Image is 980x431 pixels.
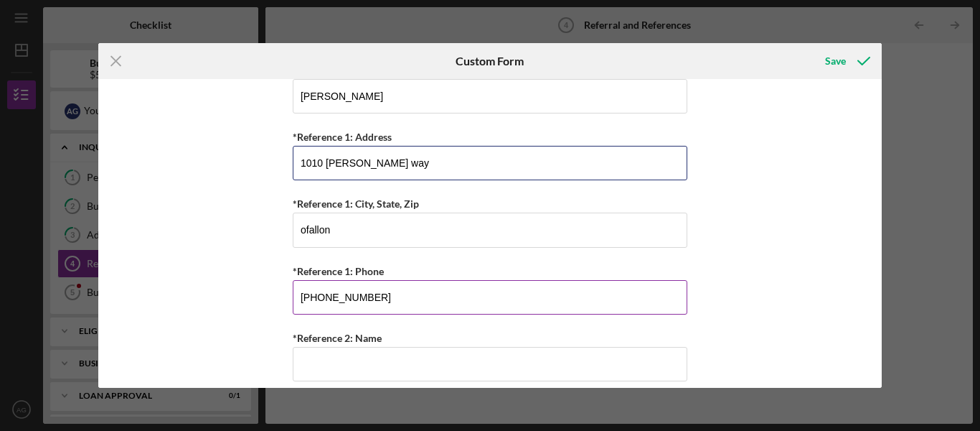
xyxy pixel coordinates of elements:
[825,47,846,75] div: Save
[293,332,382,344] label: *Reference 2: Name
[293,131,392,143] label: *Reference 1: Address
[456,55,524,68] h6: Custom Form
[293,265,384,277] label: *Reference 1: Phone
[811,47,882,75] button: Save
[293,198,419,210] label: *Reference 1: City, State, Zip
